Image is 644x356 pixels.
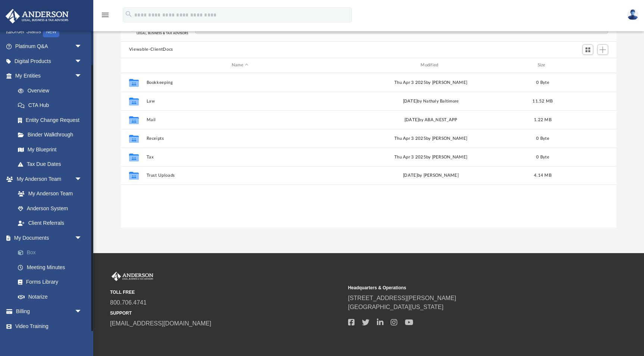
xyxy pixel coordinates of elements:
[337,172,524,179] div: [DATE] by [PERSON_NAME]
[10,157,93,172] a: Tax Due Dates
[582,44,594,55] button: Switch to Grid View
[5,39,93,54] a: Platinum Q&Aarrow_drop_down
[536,136,549,140] span: 0 Byte
[5,319,90,334] a: Video Training
[337,62,525,69] div: Modified
[5,69,93,84] a: My Entitiesarrow_drop_down
[129,46,173,53] button: Viewable-ClientDocs
[536,80,549,84] span: 0 Byte
[146,117,334,122] button: Mail
[146,80,334,85] button: Bookkeeping
[10,245,93,260] a: Box
[534,117,551,122] span: 1.22 MB
[5,54,93,69] a: Digital Productsarrow_drop_down
[125,10,133,18] i: search
[348,295,456,301] a: [STREET_ADDRESS][PERSON_NAME]
[5,24,93,39] a: Order StatusNEW
[110,299,147,306] a: 800.706.4741
[5,304,93,319] a: Billingarrow_drop_down
[528,62,557,69] div: Size
[75,171,90,187] span: arrow_drop_down
[110,272,155,281] img: Anderson Advisors Platinum Portal
[337,135,524,142] div: Thu Apr 3 2025 by [PERSON_NAME]
[110,310,343,316] small: SUPPORT
[10,289,93,304] a: Notarize
[124,62,143,69] div: id
[337,98,524,104] div: [DATE] by Nathaly Baltimore
[5,230,93,245] a: My Documentsarrow_drop_down
[101,10,110,19] i: menu
[348,304,444,310] a: [GEOGRAPHIC_DATA][US_STATE]
[348,284,581,291] small: Headquarters & Operations
[10,216,90,231] a: Client Referrals
[597,44,609,55] button: Add
[5,171,90,186] a: My Anderson Teamarrow_drop_down
[10,113,93,127] a: Entity Change Request
[337,116,524,123] div: [DATE] by ABA_NEST_APP
[10,127,93,142] a: Binder Walkthrough
[121,73,616,228] div: grid
[146,62,334,69] div: Name
[534,173,551,177] span: 4.14 MB
[10,186,86,201] a: My Anderson Team
[536,155,549,159] span: 0 Byte
[43,26,59,37] div: NEW
[146,154,334,159] button: Tax
[337,79,524,86] div: Thu Apr 3 2025 by [PERSON_NAME]
[10,275,90,290] a: Forms Library
[75,39,90,54] span: arrow_drop_down
[561,62,613,69] div: id
[101,14,110,19] a: menu
[110,320,211,327] a: [EMAIL_ADDRESS][DOMAIN_NAME]
[75,230,90,246] span: arrow_drop_down
[146,98,334,103] button: Law
[627,9,638,20] img: User Pic
[75,54,90,69] span: arrow_drop_down
[110,289,343,296] small: TOLL FREE
[3,9,71,23] img: Anderson Advisors Platinum Portal
[146,173,334,178] button: Trust Uploads
[532,99,553,103] span: 11.52 MB
[146,136,334,141] button: Receipts
[10,201,90,216] a: Anderson System
[337,154,524,160] div: Thu Apr 3 2025 by [PERSON_NAME]
[10,98,93,113] a: CTA Hub
[10,83,93,98] a: Overview
[75,304,90,319] span: arrow_drop_down
[75,69,90,84] span: arrow_drop_down
[10,260,93,275] a: Meeting Minutes
[10,142,90,157] a: My Blueprint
